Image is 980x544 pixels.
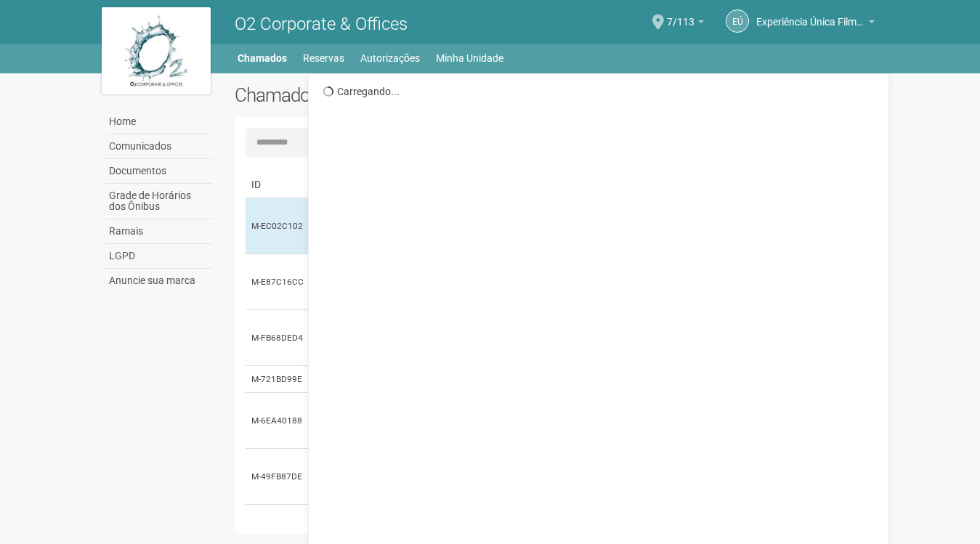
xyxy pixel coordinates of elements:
td: M-6EA40188 [246,393,311,449]
td: ID [246,171,311,198]
span: Experiência Única Filmes [756,2,865,28]
a: Grade de Horários dos Ônibus [105,184,213,219]
a: Documentos [105,159,213,184]
a: Autorizações [360,48,420,68]
td: M-49FB87DE [246,449,311,505]
a: EÚ [726,9,749,33]
a: Comunicados [105,134,213,159]
div: Carregando... [323,85,878,98]
a: LGPD [105,244,213,269]
td: M-EC02C102 [246,198,311,254]
a: Ramais [105,219,213,244]
td: M-721BD99E [246,366,311,393]
a: Home [105,110,213,134]
span: O2 Corporate & Offices [235,14,408,34]
td: M-FB68DED4 [246,310,311,366]
a: Chamados [238,48,287,68]
img: logo.jpg [102,7,211,94]
h2: Chamados [235,84,490,106]
a: Anuncie sua marca [105,269,213,293]
a: Minha Unidade [436,48,503,68]
td: M-E87C16CC [246,254,311,310]
span: 7/113 [667,2,694,28]
a: 7/113 [667,18,704,30]
a: Experiência Única Filmes [756,18,875,30]
a: Reservas [303,48,344,68]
